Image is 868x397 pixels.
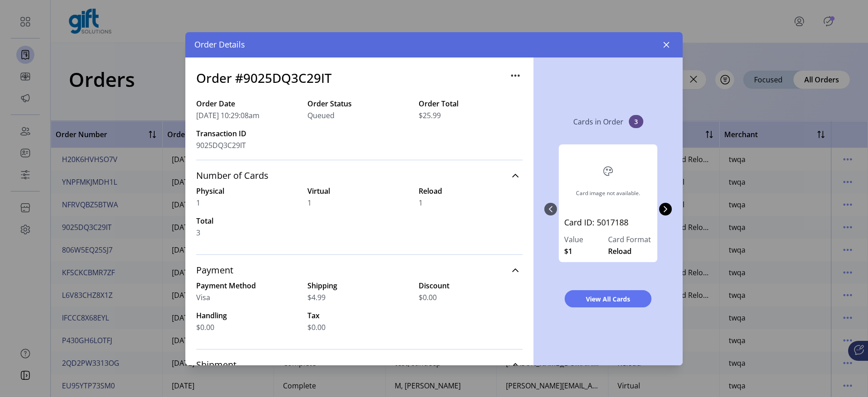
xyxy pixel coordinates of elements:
[196,110,259,121] span: [DATE] 10:29:08am
[196,355,523,375] a: Shipment
[564,246,572,257] span: $1
[307,98,411,109] label: Order Status
[196,68,332,87] h3: Order #9025DQ3C29IT
[419,292,437,303] span: $0.00
[196,166,523,186] a: Number of Cards
[196,186,300,196] label: Physical
[565,290,651,307] button: View All Cards
[419,197,423,208] span: 1
[419,110,441,121] span: $25.99
[196,227,200,238] span: 3
[608,246,632,257] span: Reload
[196,171,269,180] span: Number of Cards
[196,360,236,369] span: Shipment
[196,280,300,291] label: Payment Method
[608,234,652,245] label: Card Format
[564,216,652,234] a: Card ID: 5017188
[307,197,311,208] span: 1
[307,292,325,303] span: $4.99
[629,115,643,128] span: 3
[576,189,640,197] div: Card image not available.
[196,292,210,303] span: Visa
[196,98,300,109] label: Order Date
[307,110,335,121] span: Queued
[196,260,523,280] a: Payment
[564,234,608,245] label: Value
[307,186,411,196] label: Virtual
[419,280,523,291] label: Discount
[307,322,325,333] span: $0.00
[196,280,523,344] div: Payment
[307,280,411,291] label: Shipping
[196,322,214,333] span: $0.00
[557,135,659,283] div: 0
[307,310,411,321] label: Tax
[196,197,200,208] span: 1
[419,98,523,109] label: Order Total
[196,128,300,139] label: Transaction ID
[573,116,623,127] p: Cards in Order
[196,266,233,275] span: Payment
[196,215,300,226] label: Total
[196,186,523,249] div: Number of Cards
[196,310,300,321] label: Handling
[194,38,245,51] span: Order Details
[419,186,523,196] label: Reload
[196,140,246,151] span: 9025DQ3C29IT
[576,294,640,304] span: View All Cards
[659,203,672,215] button: Next Page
